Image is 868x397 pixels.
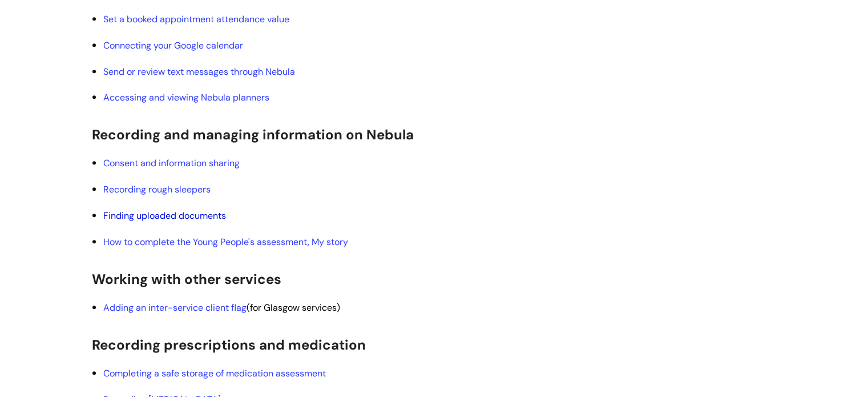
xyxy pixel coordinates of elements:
a: Connecting your Google calendar [103,39,243,51]
a: Finding uploaded documents [103,210,226,222]
a: Accessing and viewing Nebula planners [103,91,269,103]
a: Completing a safe storage of medication assessment [103,367,326,379]
span: (for Glasgow services) [103,302,340,314]
a: Send or review text messages through Nebula [103,66,295,78]
a: Recording rough sleepers [103,183,211,195]
a: Adding an inter-service client flag [103,302,247,314]
a: Consent and information sharing [103,157,240,169]
span: Recording prescriptions and medication [92,336,366,354]
a: How to complete the Young People's assessment, My story [103,236,348,248]
span: Recording and managing information on Nebula [92,126,414,143]
span: Working with other services [92,270,281,288]
a: Set a booked appointment attendance value [103,13,289,25]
